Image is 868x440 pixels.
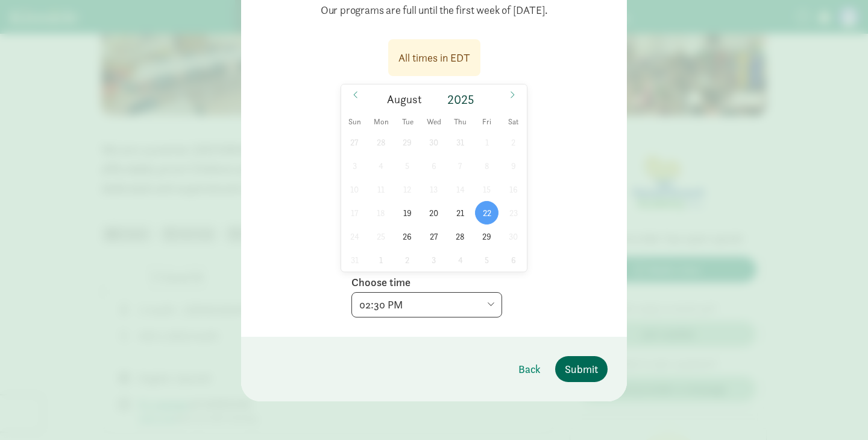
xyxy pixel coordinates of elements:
[475,201,498,225] span: August 22, 2025
[368,118,394,126] span: Mon
[475,225,498,248] span: August 29, 2025
[555,356,608,382] button: Submit
[421,118,447,126] span: Wed
[565,361,598,377] span: Submit
[500,118,527,126] span: Sat
[518,361,541,377] span: Back
[448,225,472,248] span: August 28, 2025
[394,118,421,126] span: Tue
[474,118,500,126] span: Fri
[387,94,422,106] span: August
[422,225,445,248] span: August 27, 2025
[351,275,410,290] label: Choose time
[398,49,470,66] div: All times in EDT
[448,201,472,225] span: August 21, 2025
[341,118,368,126] span: Sun
[422,201,445,225] span: August 20, 2025
[447,118,474,126] span: Thu
[395,225,419,248] span: August 26, 2025
[509,356,550,382] button: Back
[395,201,419,225] span: August 19, 2025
